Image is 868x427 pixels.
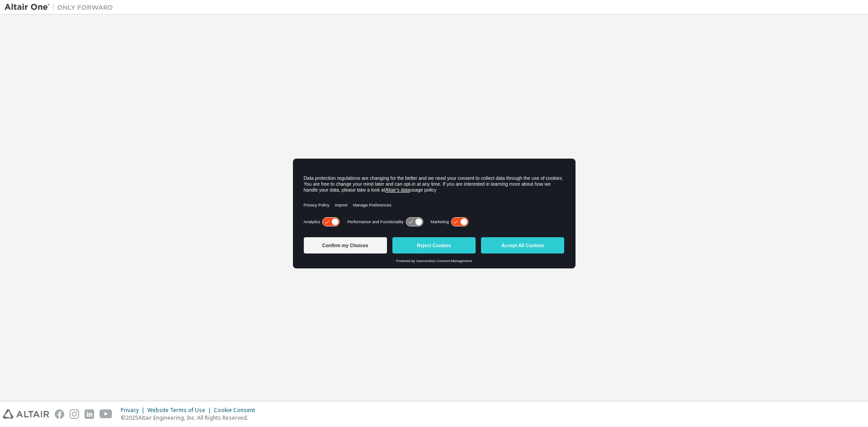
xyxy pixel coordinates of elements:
img: facebook.svg [55,409,64,419]
img: Altair One [5,3,118,12]
img: instagram.svg [70,409,79,419]
img: youtube.svg [99,409,113,419]
p: © 2025 Altair Engineering, Inc. All Rights Reserved. [121,414,260,422]
img: linkedin.svg [85,409,94,419]
img: altair_logo.svg [3,409,49,419]
div: Website Terms of Use [147,407,214,414]
div: Cookie Consent [214,407,260,414]
div: Privacy [121,407,147,414]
